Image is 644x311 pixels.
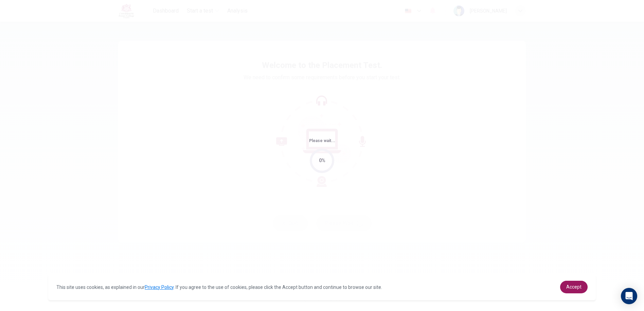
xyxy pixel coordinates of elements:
[145,284,174,290] a: Privacy Policy
[319,157,325,165] div: 0%
[309,138,335,143] span: Please wait...
[48,274,596,300] div: cookieconsent
[560,281,588,293] a: dismiss cookie message
[566,284,582,290] span: Accept
[56,284,382,290] span: This site uses cookies, as explained in our . If you agree to the use of cookies, please click th...
[621,288,637,304] div: Open Intercom Messenger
